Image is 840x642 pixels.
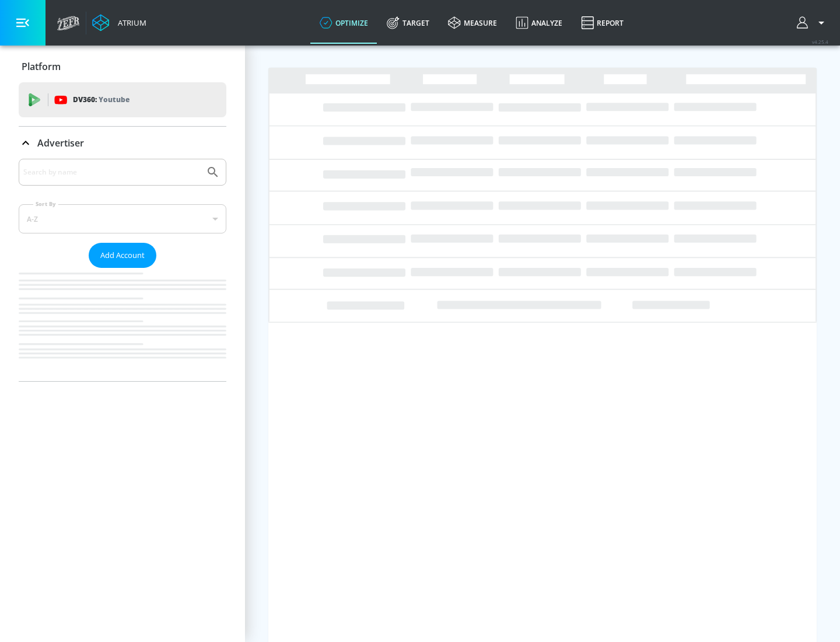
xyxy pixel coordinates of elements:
a: Target [377,2,439,44]
a: Analyze [506,2,572,44]
a: Report [572,2,633,44]
span: Add Account [100,249,145,262]
p: DV360: [73,93,129,106]
div: Atrium [113,18,146,28]
p: Platform [22,60,61,73]
a: Atrium [92,14,146,32]
a: measure [439,2,506,44]
div: Platform [19,50,226,83]
input: Search by name [23,165,200,180]
button: Add Account [89,243,156,268]
a: optimize [310,2,377,44]
nav: list of Advertiser [19,268,226,381]
p: Advertiser [37,137,84,149]
div: Advertiser [19,127,226,159]
span: v 4.25.4 [812,39,828,45]
div: DV360: Youtube [19,82,226,117]
div: A-Z [19,204,226,233]
p: Youtube [99,93,129,106]
div: Advertiser [19,159,226,381]
label: Sort By [33,200,58,208]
